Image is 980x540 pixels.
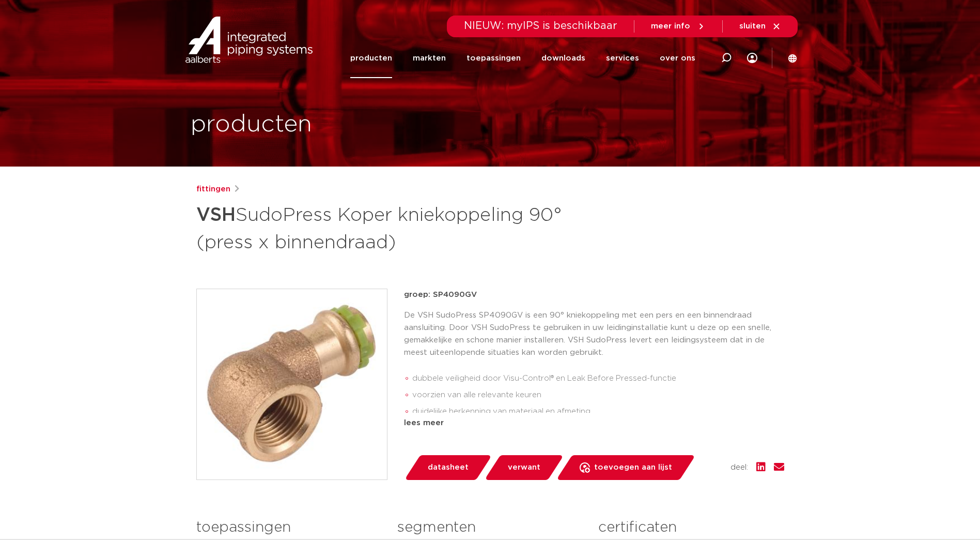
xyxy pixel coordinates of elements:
a: meer info [651,22,706,31]
a: sluiten [739,22,781,31]
a: fittingen [196,183,230,196]
a: downloads [541,38,585,78]
a: verwant [484,455,564,480]
span: datasheet [428,459,469,476]
span: meer info [651,22,690,30]
nav: Menu [350,38,695,78]
h3: certificaten [598,517,784,538]
h3: segmenten [397,517,583,538]
li: dubbele veiligheid door Visu-Control® en Leak Before Pressed-functie [412,370,784,387]
span: toevoegen aan lijst [594,459,672,476]
img: Product Image for VSH SudoPress Koper kniekoppeling 90° (press x binnendraad) [197,289,387,479]
li: voorzien van alle relevante keuren [412,387,784,403]
h1: producten [191,108,312,141]
a: datasheet [404,455,492,480]
a: toepassingen [466,38,521,78]
p: groep: SP4090GV [404,289,784,301]
strong: VSH [196,206,236,224]
div: lees meer [404,417,784,429]
span: deel: [730,461,748,474]
span: sluiten [739,22,766,30]
h3: toepassingen [196,517,382,538]
p: De VSH SudoPress SP4090GV is een 90° kniekoppeling met een pers en een binnendraad aansluiting. D... [404,309,784,359]
a: producten [350,38,392,78]
span: verwant [508,459,540,476]
h1: SudoPress Koper kniekoppeling 90° (press x binnendraad) [196,200,584,256]
a: markten [413,38,446,78]
a: services [606,38,639,78]
span: NIEUW: myIPS is beschikbaar [464,21,617,31]
li: duidelijke herkenning van materiaal en afmeting [412,403,784,420]
a: over ons [660,38,695,78]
